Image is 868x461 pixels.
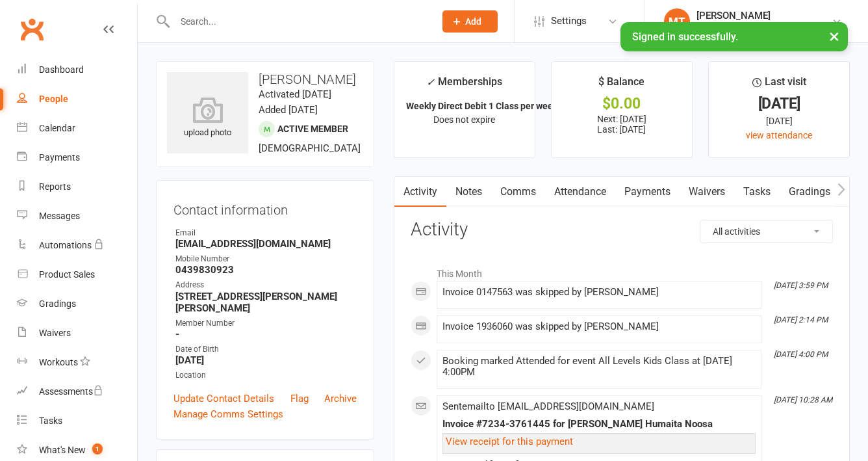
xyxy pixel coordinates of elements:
div: Payments [39,152,80,163]
div: $ Balance [598,73,645,97]
time: Activated [DATE] [259,88,331,100]
a: Messages [17,202,137,231]
a: Archive [324,391,357,406]
a: Clubworx [16,13,48,46]
span: 1 [92,443,103,454]
h3: [PERSON_NAME] [167,72,363,86]
div: Calendar [39,123,75,133]
div: Automations [39,240,92,250]
span: Add [465,16,481,27]
a: Update Contact Details [173,391,274,406]
h3: Activity [411,220,833,240]
strong: [EMAIL_ADDRESS][DOMAIN_NAME] [175,238,357,250]
button: × [823,22,846,50]
div: MT [664,8,690,34]
a: Notes [446,177,491,207]
a: Reports [17,172,137,202]
span: Settings [551,7,587,36]
div: [PERSON_NAME] Humaita Noosa [696,21,832,33]
i: [DATE] 10:28 AM [774,395,832,404]
time: Added [DATE] [259,104,318,116]
input: Search... [171,12,426,31]
div: Invoice 0147563 was skipped by [PERSON_NAME] [442,287,756,298]
a: Waivers [17,319,137,348]
div: Product Sales [39,269,95,280]
div: Last visit [752,73,806,97]
h3: Contact information [173,198,357,217]
div: upload photo [167,97,248,140]
a: Payments [615,177,680,207]
a: Waivers [680,177,734,207]
a: People [17,85,137,114]
div: Memberships [426,73,502,98]
div: Messages [39,211,80,221]
span: Active member [277,124,348,134]
div: Gradings [39,298,76,309]
div: [DATE] [721,114,837,128]
div: Member Number [175,317,357,330]
a: Product Sales [17,260,137,289]
strong: 0439830923 [175,264,357,276]
a: Automations [17,231,137,260]
div: Assessments [39,386,103,397]
p: Next: [DATE] Last: [DATE] [563,114,680,135]
div: Address [175,279,357,291]
a: Comms [491,177,545,207]
button: Add [442,10,498,33]
a: view attendance [746,130,812,140]
a: Flag [290,391,309,406]
a: Manage Comms Settings [173,406,283,422]
a: Payments [17,143,137,172]
a: Calendar [17,114,137,143]
a: Tasks [17,406,137,436]
span: Does not expire [433,114,495,125]
div: [DATE] [721,97,837,111]
div: What's New [39,445,86,455]
a: Tasks [734,177,780,207]
div: Reports [39,181,71,192]
i: [DATE] 4:00 PM [774,350,828,359]
strong: - [175,328,357,340]
div: Invoice #7234-3761445 for [PERSON_NAME] Humaita Noosa [442,419,756,430]
div: Tasks [39,415,62,426]
div: Booking marked Attended for event All Levels Kids Class at [DATE] 4:00PM [442,356,756,378]
a: Gradings [17,289,137,319]
a: Dashboard [17,55,137,85]
i: [DATE] 2:14 PM [774,315,828,324]
span: [DEMOGRAPHIC_DATA] [259,142,361,154]
i: [DATE] 3:59 PM [774,281,828,290]
div: [PERSON_NAME] [696,10,832,21]
div: Dashboard [39,64,84,75]
a: Assessments [17,377,137,406]
div: Date of Birth [175,343,357,356]
div: People [39,94,68,104]
div: Workouts [39,357,78,367]
a: View receipt for this payment [446,436,573,447]
span: Signed in successfully. [632,31,738,43]
span: Sent email to [EMAIL_ADDRESS][DOMAIN_NAME] [442,401,654,412]
a: Workouts [17,348,137,377]
a: Attendance [545,177,615,207]
div: Email [175,227,357,239]
li: This Month [411,260,833,281]
strong: [DATE] [175,354,357,366]
strong: Weekly Direct Debit 1 Class per week [406,101,557,111]
strong: [STREET_ADDRESS][PERSON_NAME][PERSON_NAME] [175,291,357,314]
div: Location [175,369,357,382]
div: Waivers [39,328,71,338]
div: $0.00 [563,97,680,111]
a: Activity [394,177,446,207]
div: Invoice 1936060 was skipped by [PERSON_NAME] [442,321,756,332]
div: Mobile Number [175,253,357,265]
i: ✓ [426,76,435,88]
